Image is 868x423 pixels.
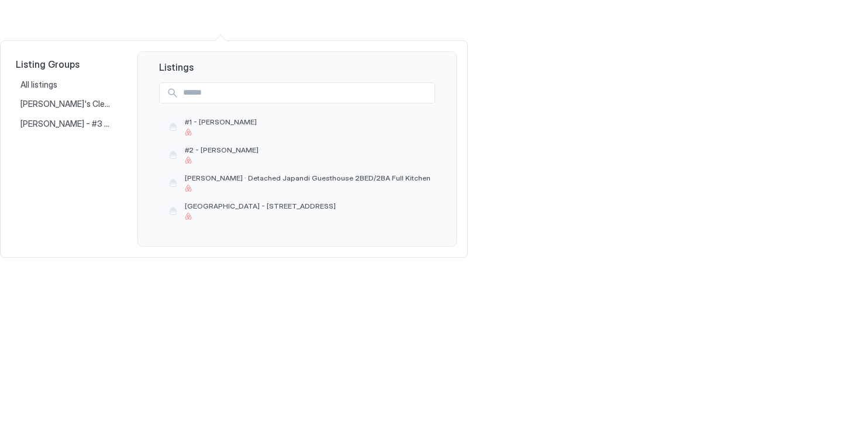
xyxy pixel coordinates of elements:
[185,145,430,154] span: #2 - [PERSON_NAME]
[147,61,447,73] span: Listings
[16,58,119,70] span: Listing Groups
[12,383,40,411] iframe: Intercom live chat
[185,174,430,182] span: [PERSON_NAME] · Detached Japandi Guesthouse 2BED/2BA Full Kitchen
[185,117,430,126] span: #1 - [PERSON_NAME]
[20,99,114,109] span: [PERSON_NAME]'s Cleaning Schedule
[20,79,59,90] span: All listings
[20,119,114,129] span: [PERSON_NAME] - #3 Cleaning
[178,83,435,103] input: Input Field
[185,202,430,210] span: [GEOGRAPHIC_DATA] - [STREET_ADDRESS]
